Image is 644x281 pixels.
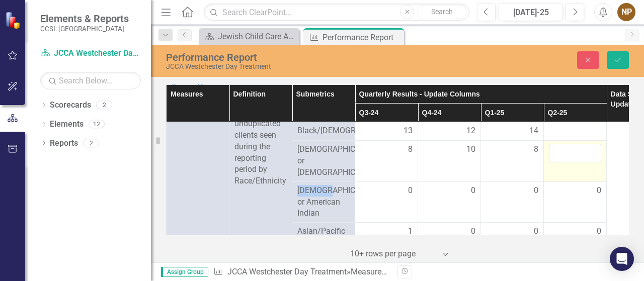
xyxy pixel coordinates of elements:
span: 0 [534,226,538,237]
div: The number of unduplicated clients seen during the reporting period by Race/Ethnicity [234,107,287,187]
input: Search Below... [40,72,141,89]
img: ClearPoint Strategy [5,12,23,29]
span: 12 [466,125,475,137]
div: Performance Report [166,52,419,63]
span: 0 [597,185,601,197]
span: Elements & Reports [40,13,129,25]
span: 0 [471,185,475,197]
span: Black/[DEMOGRAPHIC_DATA] [297,125,350,137]
a: Jewish Child Care Association Landing Page [201,30,297,43]
div: Performance Report [323,31,401,44]
span: 0 [597,226,601,237]
div: Jewish Child Care Association Landing Page [218,30,297,43]
a: Elements [50,119,84,130]
button: [DATE]-25 [499,3,563,21]
a: JCCA Westchester Day Treatment [227,267,347,276]
span: 8 [534,144,538,155]
a: JCCA Westchester Day Treatment [40,48,141,59]
div: 2 [96,101,112,110]
span: 0 [471,226,475,237]
button: Search [417,5,467,19]
span: 1 [408,226,413,237]
input: Search ClearPoint... [204,4,469,21]
a: Scorecards [50,100,91,111]
div: JCCA Westchester Day Treatment [166,63,419,70]
span: 8 [408,144,413,155]
div: Open Intercom Messenger [610,247,634,271]
button: NP [617,3,635,21]
div: 2 [83,139,99,147]
span: Asian/Pacific Islander [297,226,350,249]
span: Search [431,8,453,16]
div: Performance Report [389,267,460,276]
div: [DATE]-25 [502,7,559,19]
span: [DEMOGRAPHIC_DATA] or American Indian [297,185,350,220]
div: 12 [89,120,105,129]
span: [DEMOGRAPHIC_DATA] or [DEMOGRAPHIC_DATA] [297,144,350,178]
span: 13 [404,125,413,137]
a: Reports [50,138,78,149]
a: Measures [351,267,387,276]
small: CCSI: [GEOGRAPHIC_DATA] [40,25,129,33]
span: 0 [534,185,538,197]
div: » » [213,266,390,278]
span: Assign Group [161,267,208,277]
span: 0 [408,185,413,197]
span: 14 [529,125,538,137]
span: 10 [466,144,475,155]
